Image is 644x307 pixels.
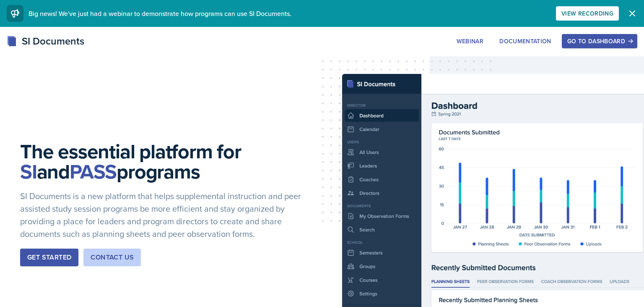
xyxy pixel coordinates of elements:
[457,38,483,45] div: Webinar
[556,6,619,21] button: View Recording
[567,38,632,45] div: Go to Dashboard
[562,34,637,48] button: Go to Dashboard
[83,249,141,266] button: Contact Us
[451,34,489,48] button: Webinar
[494,34,557,48] button: Documentation
[27,252,71,262] div: Get Started
[499,38,551,45] div: Documentation
[7,34,84,49] div: SI Documents
[29,9,291,18] span: Big news! We've just had a webinar to demonstrate how programs can use SI Documents.
[20,249,78,266] button: Get Started
[561,10,613,17] div: View Recording
[91,252,134,262] div: Contact Us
